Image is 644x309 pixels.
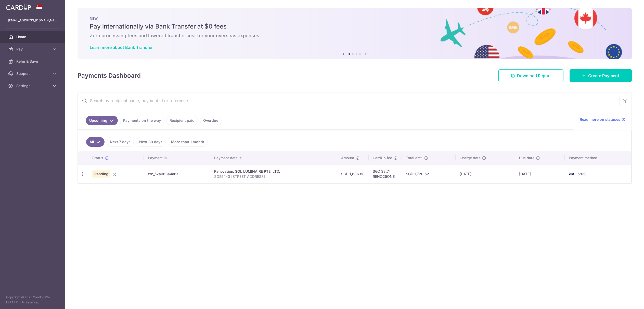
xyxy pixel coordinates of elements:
[6,4,31,10] img: CardUp
[460,155,481,160] span: Charge date
[144,151,210,165] th: Payment ID
[90,33,620,39] h6: Zero processing fees and lowered transfer cost for your overseas expenses
[200,116,222,125] a: Overdue
[90,45,153,50] a: Learn more about Bank Transfer
[373,155,392,160] span: CardUp fee
[8,18,57,23] p: [EMAIL_ADDRESS][DOMAIN_NAME]
[136,137,166,147] a: Next 30 days
[588,73,619,79] span: Create Payment
[369,165,402,183] td: SGD 33.74 RENO25ONE
[214,174,333,179] p: SO55443 [STREET_ADDRESS]
[517,73,551,79] span: Download Report
[166,116,198,125] a: Recipient paid
[580,117,620,122] span: Read more on statuses
[86,137,105,147] a: All
[16,59,50,64] span: Refer & Save
[16,47,50,52] span: Pay
[92,155,103,160] span: Status
[16,83,50,88] span: Settings
[92,170,110,178] span: Pending
[168,137,208,147] a: More than 1 month
[566,171,576,177] img: Bank Card
[144,165,210,183] td: txn_52a063a4a6a
[90,16,620,20] p: NEW
[341,155,354,160] span: Amount
[120,116,164,125] a: Payments on the way
[90,22,620,31] h5: Pay internationally via Bank Transfer at $0 fees
[214,169,333,174] div: Renovation. SOL LUMINAIRE PTE. LTD.
[107,137,134,147] a: Next 7 days
[78,71,141,80] h4: Payments Dashboard
[337,165,369,183] td: SGD 1,686.88
[456,165,515,183] td: [DATE]
[210,151,337,165] th: Payment details
[16,34,50,39] span: Home
[577,172,587,176] span: 6830
[580,117,625,122] a: Read more on statuses
[498,69,563,82] a: Download Report
[515,165,565,183] td: [DATE]
[86,116,118,125] a: Upcoming
[565,151,631,165] th: Payment method
[78,8,632,59] img: Bank transfer banner
[78,92,619,109] input: Search by recipient name, payment id or reference
[402,165,456,183] td: SGD 1,720.62
[16,71,50,76] span: Support
[519,155,534,160] span: Due date
[570,69,632,82] a: Create Payment
[406,155,423,160] span: Total amt.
